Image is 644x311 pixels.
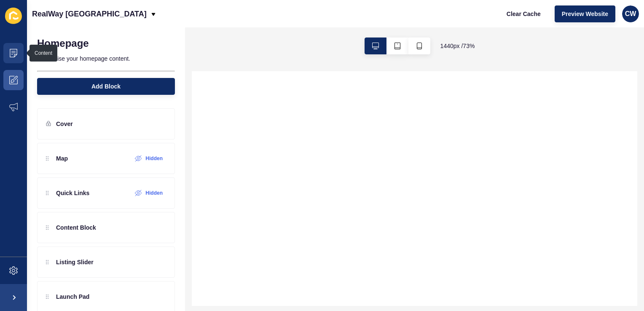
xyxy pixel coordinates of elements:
[56,223,96,232] p: Content Block
[56,120,73,128] p: Cover
[37,78,175,95] button: Add Block
[440,42,475,50] span: 1440 px / 73 %
[555,5,615,22] button: Preview Website
[91,82,121,91] span: Add Block
[145,155,163,162] label: Hidden
[56,258,94,266] p: Listing Slider
[562,10,608,18] span: Preview Website
[625,10,636,18] span: CW
[56,154,68,163] p: Map
[56,292,89,301] p: Launch Pad
[37,38,89,49] h1: Homepage
[507,10,541,18] span: Clear Cache
[37,49,175,68] p: Customise your homepage content.
[499,5,548,22] button: Clear Cache
[32,3,147,24] p: RealWay [GEOGRAPHIC_DATA]
[145,190,163,196] label: Hidden
[35,50,52,56] div: Content
[56,189,89,197] p: Quick Links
